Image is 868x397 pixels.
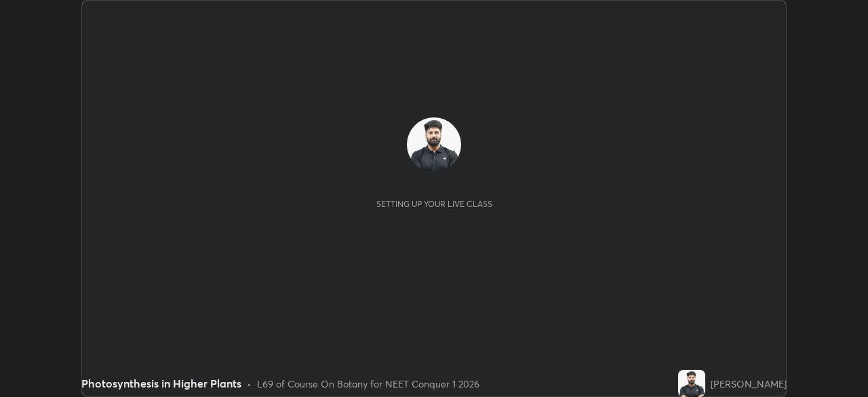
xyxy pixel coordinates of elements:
div: [PERSON_NAME] [711,377,787,391]
img: d2d996f5197e45bfbb355c755dfad50d.jpg [407,117,461,172]
img: d2d996f5197e45bfbb355c755dfad50d.jpg [678,370,705,397]
div: Setting up your live class [376,199,492,209]
div: L69 of Course On Botany for NEET Conquer 1 2026 [257,377,479,391]
div: Photosynthesis in Higher Plants [81,375,241,392]
div: • [247,377,252,391]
